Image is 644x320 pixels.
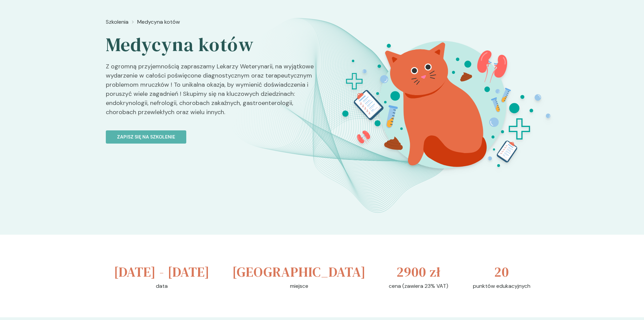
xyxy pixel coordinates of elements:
h3: [GEOGRAPHIC_DATA] [232,262,366,282]
img: aHfQYkMqNJQqH-e6_MedKot_BT.svg [321,15,561,196]
p: Zapisz się na szkolenie [117,133,175,141]
p: Z ogromną przyjemnością zapraszamy Lekarzy Weterynarii, na wyjątkowe wydarzenie w całości poświęc... [106,62,317,122]
h2: Medycyna kotów [106,33,317,57]
button: Zapisz się na szkolenie [106,130,186,144]
a: Medycyna kotów [137,18,180,26]
a: Szkolenia [106,18,128,26]
h3: [DATE] - [DATE] [114,262,210,282]
p: data [156,282,168,290]
p: cena (zawiera 23% VAT) [389,282,448,290]
a: Zapisz się na szkolenie [106,122,317,144]
p: punktów edukacyjnych [473,282,530,290]
p: miejsce [290,282,308,290]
